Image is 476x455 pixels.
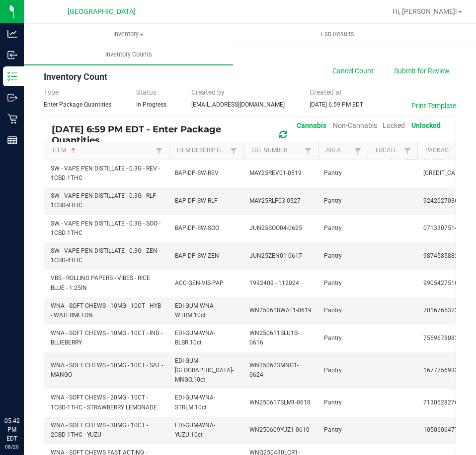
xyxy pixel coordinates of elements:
[326,147,351,155] a: AreaSortable
[228,145,239,157] a: Filter
[7,71,17,81] inline-svg: Inventory
[4,443,19,451] p: 08/20
[175,197,218,204] span: BAP-DP-SW-RLF
[51,362,163,378] span: WNA - SOFT CHEWS - 10MG - 10CT - SAT - MANGO
[401,145,413,157] a: Filter
[175,394,215,410] span: EDI-GUM-WNA-STRLM.10ct
[310,88,342,96] span: Created at
[333,121,377,129] span: Non-Cannabis
[51,247,160,264] span: SW - VAPE PEN DISTILLATE - 0.3G - ZEN - 1CBD-4THC
[153,145,165,157] a: Filter
[324,399,342,406] span: Pantry
[177,147,227,155] a: Item DescriptionSortable
[249,399,311,406] span: WN250617SLM1-0618
[24,30,233,39] span: Inventory
[92,50,165,59] span: Inventory Counts
[324,280,342,286] span: Pantry
[249,426,310,433] span: WN250609YUZ1-0610
[249,330,299,346] span: WN250611BLU1B-0616
[51,422,148,438] span: WNA - SOFT CHEWS - 30MG - 10CT - 2CBD-1THC - YUZU
[233,24,442,45] a: Lab Results
[7,93,17,103] inline-svg: Outbound
[7,135,17,145] inline-svg: Reports
[352,145,364,157] a: Filter
[324,335,342,341] span: Pantry
[24,44,233,65] a: Inventory Counts
[51,192,159,209] span: SW - VAPE PEN DISTILLATE - 0.3G - RLF - 1CBD-9THC
[326,62,380,79] button: Cancel Count
[249,225,302,231] span: JUN25SOO04-0625
[383,121,405,129] span: Locked
[249,307,312,314] span: WN250618WAT1-0619
[249,197,301,204] span: MAY25RLF03-0527
[388,62,456,79] button: Submit for Review
[51,302,161,319] span: WNA - SOFT CHEWS - 10MG - 10CT - HYB - WATERMELON
[7,50,17,60] inline-svg: Inbound
[393,7,457,15] span: Hi, [PERSON_NAME]!
[376,147,401,155] a: LocationSortable
[175,330,215,346] span: EDI-GUM-WNA-BLBR.10ct
[324,307,342,314] span: Pantry
[52,117,448,152] div: [DATE] 6:59 PM EDT - Enter Package Quantities
[175,225,219,231] span: BAP-DP-SW-SOO
[425,147,476,155] a: Package IdSortable
[51,165,160,181] span: SW - VAPE PEN DISTILLATE - 0.3G - REV - 1CBD-1THC
[44,88,59,96] span: Type
[249,170,302,176] span: MAY25REV01-0519
[324,197,342,204] span: Pantry
[175,252,219,259] span: BAP-DP-SW-ZEN
[297,121,326,129] span: Cannabis
[324,225,342,231] span: Pantry
[7,114,17,124] inline-svg: Retail
[44,71,107,82] span: Inventory Count
[324,426,342,433] span: Pantry
[10,376,40,405] iframe: Resource center
[175,302,215,319] span: EDI-GUM-WNA-WTRM.10ct
[51,394,157,410] span: WNA - SOFT CHEWS - 20MG - 10CT - 1CBD-1THC - STRAWBERRY LEMONADE
[411,121,441,129] span: Unlocked
[324,367,342,374] span: Pantry
[51,330,162,346] span: WNA - SOFT CHEWS - 10MG - 10CT - IND - BLUEBERRY
[251,147,302,155] a: Lot NumberSortable
[24,24,233,45] a: Inventory
[53,147,153,155] a: ItemSortable
[136,101,166,108] span: In Progress
[175,357,234,383] span: EDI-GUM-[GEOGRAPHIC_DATA]-MNGO.10ct
[308,30,368,39] span: Lab Results
[249,280,299,286] span: 1992409 - 112024
[136,88,157,96] span: Status
[51,275,150,291] span: VBS - ROLLING PAPERS - VIBES - RICE BLUE - 1.25IN
[249,362,299,378] span: WN250623MNG1-0624
[44,101,111,108] span: Enter Package Quantities
[70,147,78,155] span: Sortable
[175,280,224,286] span: ACC-GEN-VIB-PAP
[324,170,342,176] span: Pantry
[310,101,363,108] span: [DATE] 6:59 PM EDT
[411,101,456,111] button: Print Template
[191,88,225,96] span: Created by
[4,416,19,443] p: 05:42 PM EDT
[51,220,160,236] span: SW - VAPE PEN DISTILLATE - 0.3G - SOO - 1CBD-1THC
[68,7,136,16] span: [GEOGRAPHIC_DATA]
[191,101,285,108] span: [EMAIL_ADDRESS][DOMAIN_NAME]
[175,422,215,438] span: EDI-GUM-WNA-YUZU.10ct
[175,170,219,176] span: BAP-DP-SW-REV
[324,252,342,259] span: Pantry
[7,29,17,39] inline-svg: Analytics
[302,145,314,157] a: Filter
[249,252,302,259] span: JUN25ZEN01-0617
